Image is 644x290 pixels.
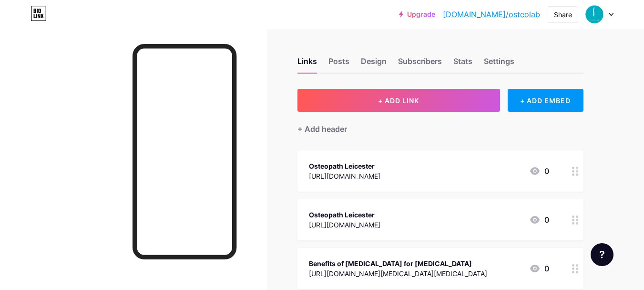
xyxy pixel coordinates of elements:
[378,97,419,105] span: + ADD LINK
[585,5,603,23] img: osteolab
[443,9,540,20] a: [DOMAIN_NAME]/osteolab
[484,55,514,73] div: Settings
[361,55,387,73] div: Design
[529,263,549,274] div: 0
[529,165,549,177] div: 0
[309,210,380,220] div: Osteopath Leicester
[309,220,380,230] div: [URL][DOMAIN_NAME]
[297,55,317,73] div: Links
[297,123,347,135] div: + Add header
[453,55,472,73] div: Stats
[309,171,380,181] div: [URL][DOMAIN_NAME]
[297,89,500,112] button: + ADD LINK
[529,214,549,226] div: 0
[309,258,487,269] div: Benefits of [MEDICAL_DATA] for [MEDICAL_DATA]
[399,11,435,18] a: Upgrade
[309,161,380,171] div: Osteopath Leicester
[309,269,487,279] div: [URL][DOMAIN_NAME][MEDICAL_DATA][MEDICAL_DATA]
[398,55,442,73] div: Subscribers
[554,10,572,20] div: Share
[328,55,349,73] div: Posts
[508,89,583,112] div: + ADD EMBED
